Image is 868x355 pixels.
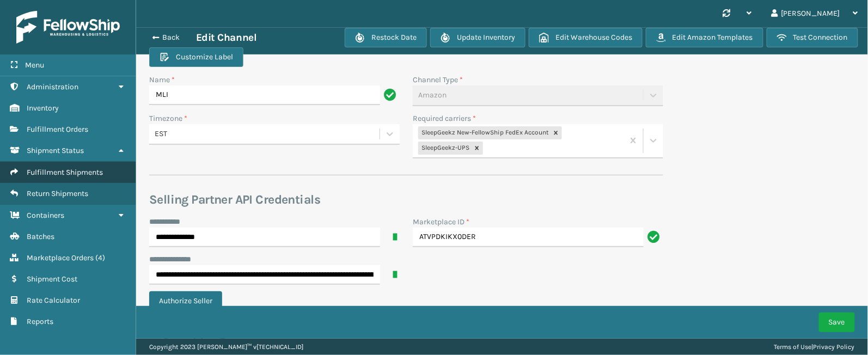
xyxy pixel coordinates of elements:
[95,253,105,262] span: ( 4 )
[646,28,763,47] button: Edit Amazon Templates
[149,291,222,311] button: Authorize Seller
[819,313,855,332] button: Save
[27,146,84,155] span: Shipment Status
[345,28,427,47] button: Restock Date
[149,74,175,85] label: Name
[27,125,88,134] span: Fulfillment Orders
[155,128,381,140] div: EST
[27,274,77,284] span: Shipment Cost
[27,168,103,177] span: Fulfillment Shipments
[146,33,196,42] button: Back
[27,189,88,198] span: Return Shipments
[774,339,855,355] div: |
[529,28,643,47] button: Edit Warehouse Codes
[149,192,663,208] h3: Selling Partner API Credentials
[27,82,78,91] span: Administration
[149,296,229,305] a: Authorize Seller
[27,296,80,305] span: Rate Calculator
[430,28,525,47] button: Update Inventory
[149,339,303,355] p: Copyright 2023 [PERSON_NAME]™ v [TECHNICAL_ID]
[774,343,812,351] a: Terms of Use
[27,253,94,262] span: Marketplace Orders
[16,11,120,44] img: logo
[413,74,463,85] label: Channel Type
[149,47,243,67] button: Customize Label
[767,28,858,47] button: Test Connection
[25,60,44,70] span: Menu
[27,103,59,113] span: Inventory
[814,343,855,351] a: Privacy Policy
[27,232,54,241] span: Batches
[196,31,256,44] h3: Edit Channel
[418,142,471,155] div: SleepGeekz-UPS
[413,216,469,228] label: Marketplace ID
[27,317,53,326] span: Reports
[27,211,64,220] span: Containers
[149,113,187,124] label: Timezone
[413,113,476,124] label: Required carriers
[418,126,550,139] div: SleepGeekz New-FellowShip FedEx Account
